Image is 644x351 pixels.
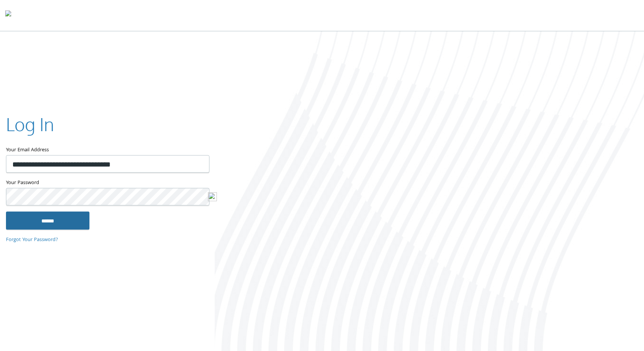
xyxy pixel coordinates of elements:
img: todyl-logo-dark.svg [5,8,11,23]
img: logo-new.svg [208,192,217,201]
label: Your Password [6,179,209,188]
a: Forgot Your Password? [6,236,58,244]
keeper-lock: Open Keeper Popup [195,192,203,201]
h2: Log In [6,112,54,137]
